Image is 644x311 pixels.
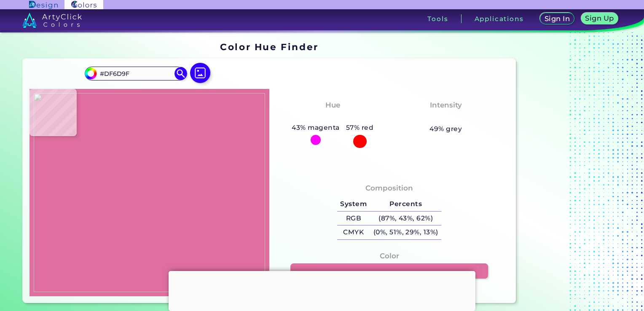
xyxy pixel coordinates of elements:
[370,197,441,211] h5: Percents
[429,123,462,134] h5: 49% grey
[337,197,370,211] h5: System
[370,212,441,225] h5: (87%, 43%, 62%)
[97,68,175,79] input: type color..
[337,225,370,239] h5: CMYK
[426,112,466,122] h3: Medium
[325,99,340,111] h4: Hue
[174,67,187,80] img: icon search
[337,212,370,225] h5: RGB
[583,13,616,24] a: Sign Up
[519,39,625,307] iframe: Advertisement
[303,112,363,122] h3: Magenta-Red
[475,16,524,22] h3: Applications
[365,182,413,194] h4: Composition
[587,15,613,21] h5: Sign Up
[427,16,448,22] h3: Tools
[220,40,318,53] h1: Color Hue Finder
[546,16,569,22] h5: Sign In
[343,122,377,133] h5: 57% red
[190,63,210,83] img: icon picture
[169,271,475,309] iframe: Advertisement
[370,225,441,239] h5: (0%, 51%, 29%, 13%)
[22,13,82,28] img: logo_artyclick_colors_white.svg
[430,99,462,111] h4: Intensity
[380,250,399,262] h4: Color
[34,93,265,292] img: b49b396e-42e3-4564-b273-c8670f726847
[542,13,573,24] a: Sign In
[29,1,57,9] img: ArtyClick Design logo
[289,122,343,133] h5: 43% magenta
